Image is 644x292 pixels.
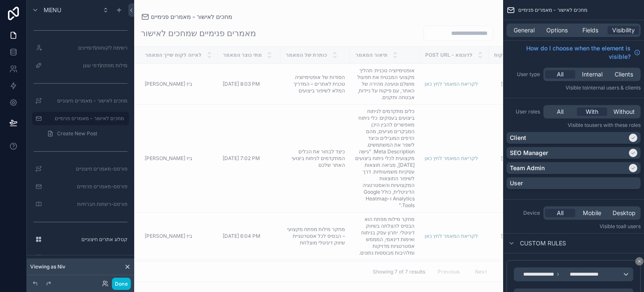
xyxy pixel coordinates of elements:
[506,108,540,115] label: User roles
[586,108,598,116] span: With
[583,209,601,217] span: Mobile
[32,250,129,264] a: מרכז רכישת מאמרים חיצוניים
[506,44,631,61] span: How do I choose when the element is visible?
[510,134,526,142] p: Client
[32,180,129,193] a: פורסם-מאמרים פנימיים
[587,84,641,91] span: Internal users & clients
[582,70,602,79] span: Internal
[44,6,61,14] span: Menu
[506,44,641,61] a: How do I choose when the element is visible?
[45,236,127,243] label: קטלוג אתרים חיצוניים
[32,162,129,176] a: פורסם-מאמרים חיצוניים
[45,254,127,260] label: מרכז רכישת מאמרים חיצוניים
[112,278,131,290] button: Done
[518,7,587,13] span: מחכים לאישור - מאמרים פנימיים
[506,223,641,230] p: Visible to
[45,115,124,122] label: מחכים לאישור - מאמרים פנימיים
[32,112,129,125] a: מחכים לאישור - מאמרים פנימיים
[510,179,523,187] p: User
[621,223,641,229] span: all users
[612,26,635,34] span: Visibility
[506,210,540,216] label: Device
[506,71,540,78] label: User type
[45,62,127,69] label: מילות מפתח\דפי עוגן
[45,97,127,104] label: מחכים לאישור - מאמרים חיצוניים
[42,127,129,140] a: Create New Post
[32,94,129,108] a: מחכים לאישור - מאמרים חיצוניים
[32,41,129,55] a: רשימת לקוחות\דומיינים
[557,209,563,217] span: All
[589,122,641,128] span: Users with these roles
[520,239,566,247] span: Custom rules
[613,209,636,217] span: Desktop
[506,84,641,91] p: Visible to
[514,26,535,34] span: General
[30,263,65,270] span: Viewing as Niv
[45,166,127,172] label: פורסם-מאמרים חיצוניים
[57,130,97,137] span: Create New Post
[32,59,129,72] a: מילות מפתח\דפי עוגן
[45,201,127,208] label: פורסם-רשתות חברתיות
[45,183,127,190] label: פורסם-מאמרים פנימיים
[32,233,129,246] a: קטלוג אתרים חיצוניים
[613,108,635,116] span: Without
[557,70,563,79] span: All
[32,197,129,211] a: פורסם-רשתות חברתיות
[510,164,545,172] p: Team Admin
[45,45,127,51] label: רשימת לקוחות\דומיינים
[582,26,598,34] span: Fields
[615,70,633,79] span: Clients
[546,26,568,34] span: Options
[510,149,548,157] p: SEO Manager
[506,122,641,129] p: Visible to
[557,108,563,116] span: All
